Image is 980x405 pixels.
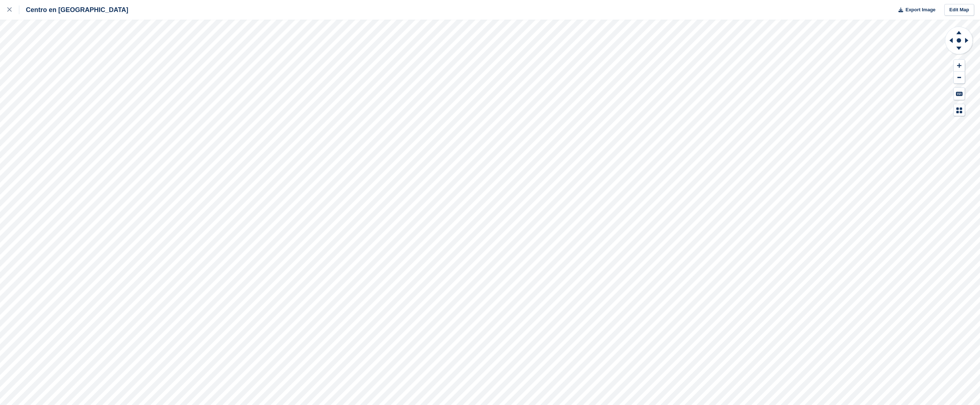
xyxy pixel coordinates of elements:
button: Zoom Out [954,72,965,84]
a: Edit Map [944,4,974,16]
button: Keyboard Shortcuts [954,88,965,100]
span: Export Image [905,6,935,13]
button: Export Image [894,4,936,16]
button: Map Legend [954,104,965,116]
div: Centro en [GEOGRAPHIC_DATA] [19,5,128,14]
button: Zoom In [954,60,965,72]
